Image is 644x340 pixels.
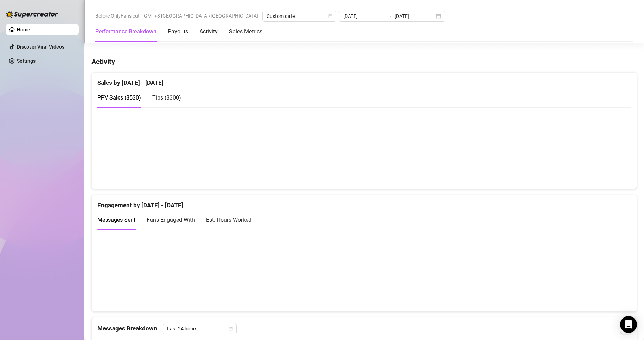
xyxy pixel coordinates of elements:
[97,195,631,210] div: Engagement by [DATE] - [DATE]
[199,27,218,36] div: Activity
[152,94,181,101] span: Tips ( $300 )
[6,11,58,18] img: logo-BBDzfeDw.svg
[97,216,135,223] span: Messages Sent
[91,57,637,67] h4: Activity
[386,13,392,19] span: swap-right
[395,12,435,20] input: End date
[97,323,631,334] div: Messages Breakdown
[206,215,251,224] div: Est. Hours Worked
[229,27,262,36] div: Sales Metrics
[167,323,232,334] span: Last 24 hours
[168,27,188,36] div: Payouts
[97,73,631,88] div: Sales by [DATE] - [DATE]
[620,316,637,333] div: Open Intercom Messenger
[386,13,392,19] span: to
[229,327,233,331] span: calendar
[97,94,141,101] span: PPV Sales ( $530 )
[343,12,383,20] input: Start date
[17,58,36,64] a: Settings
[144,11,258,21] span: GMT+8 [GEOGRAPHIC_DATA]/[GEOGRAPHIC_DATA]
[17,44,64,50] a: Discover Viral Videos
[328,14,332,18] span: calendar
[95,11,140,21] span: Before OnlyFans cut
[95,27,157,36] div: Performance Breakdown
[17,27,30,32] a: Home
[147,216,195,223] span: Fans Engaged With
[267,11,332,21] span: Custom date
